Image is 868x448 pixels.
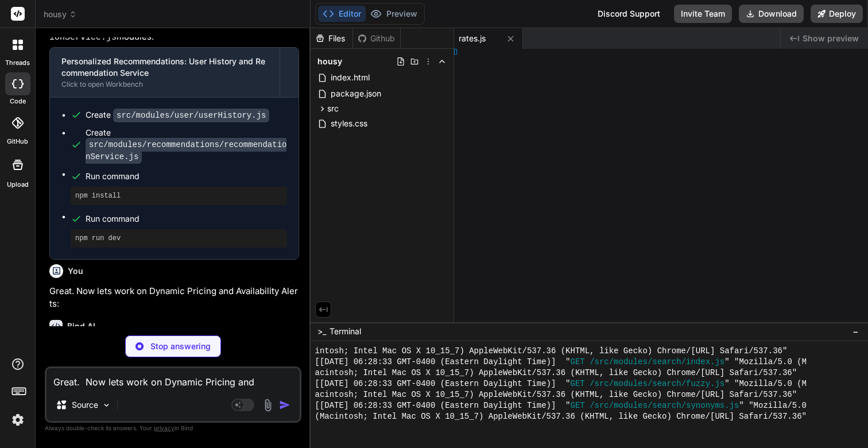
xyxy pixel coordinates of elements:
div: Click to open Workbench [61,80,268,89]
span: >_ [317,326,326,337]
span: housy [317,56,342,67]
div: Files [311,33,352,44]
pre: npm install [75,191,282,200]
div: Create [86,127,287,163]
span: GET [571,400,585,411]
span: [[DATE] 06:28:33 GMT-0400 (Eastern Daylight Time)] " [315,400,571,411]
h6: Bind AI [67,320,95,332]
span: " "Mozilla/5.0 (M [724,379,807,389]
span: privacy [154,424,175,431]
span: rates.js [459,33,486,44]
span: /src/modules/search/fuzzy.js [590,379,724,389]
div: Personalized Recommendations: User History and Recommendation Service [61,56,268,79]
p: Always double-check its answers. Your in Bind [45,423,301,434]
label: Upload [7,180,29,190]
button: − [850,322,861,341]
span: " "Mozilla/5.0 [739,400,807,411]
span: styles.css [330,117,369,130]
span: housy [44,9,77,20]
span: − [852,326,859,337]
label: GitHub [7,137,28,146]
button: Personalized Recommendations: User History and Recommendation ServiceClick to open Workbench [50,48,280,97]
button: Download [739,5,804,23]
img: icon [279,399,290,411]
span: GET [571,379,585,389]
img: Pick Models [102,400,111,410]
span: index.html [330,71,371,84]
code: src/modules/user/userHistory.js [113,109,269,122]
img: attachment [261,399,274,412]
span: src [327,103,339,114]
span: Run command [86,171,287,182]
div: Github [353,33,400,44]
div: Create [86,109,269,121]
span: acintosh; Intel Mac OS X 10_15_7) AppleWebKit/537.36 (KHTML, like Gecko) Chrome/[URL] Safari/537.36" [315,368,797,379]
p: Great. Now lets work on Dynamic Pricing and Availability Alerts: [49,285,299,311]
span: [[DATE] 06:28:33 GMT-0400 (Eastern Daylight Time)] " [315,357,571,368]
label: threads [5,58,30,68]
div: Discord Support [591,5,667,23]
span: acintosh; Intel Mac OS X 10_15_7) AppleWebKit/537.36 (KHTML, like Gecko) Chrome/[URL] Safari/537.36" [315,389,797,400]
span: /src/modules/search/synonyms.js [590,400,739,411]
label: code [10,96,26,106]
span: " "Mozilla/5.0 (M [724,357,807,368]
button: Preview [366,6,422,22]
span: Run command [86,213,287,225]
span: intosh; Intel Mac OS X 10_15_7) AppleWebKit/537.36 (KHTML, like Gecko) Chrome/[URL] Safari/537.36" [315,346,788,357]
button: Invite Team [674,5,732,23]
span: Show preview [803,33,859,44]
span: GET [571,357,585,368]
span: Terminal [330,326,361,337]
code: src/modules/recommendations/recommendationService.js [86,138,286,164]
p: Source [72,399,98,411]
pre: npm run dev [75,234,282,243]
h6: You [68,265,83,277]
img: settings [8,410,28,430]
p: Stop answering [150,341,211,352]
button: Deploy [811,5,863,23]
button: Editor [318,6,366,22]
span: (Macintosh; Intel Mac OS X 10_15_7) AppleWebKit/537.36 (KHTML, like Gecko) Chrome/[URL] Safari/53... [315,411,807,422]
span: [[DATE] 06:28:33 GMT-0400 (Eastern Daylight Time)] " [315,379,571,389]
span: /src/modules/search/index.js [590,357,724,368]
span: package.json [330,87,382,101]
